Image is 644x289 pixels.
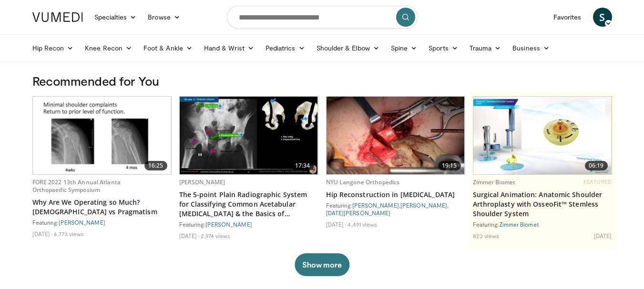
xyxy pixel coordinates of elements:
a: Sports [423,39,464,58]
span: 19:15 [438,161,461,170]
a: [PERSON_NAME] [400,202,447,209]
a: Browse [142,8,186,27]
a: Zimmer Biomet [499,221,539,228]
li: [DATE] [594,232,612,239]
a: The 5-point Plain Radiographic System for Classifying Common Acetabular [MEDICAL_DATA] & the Basi... [179,190,318,219]
a: Zimmer Biomet [473,178,516,186]
li: 6,773 views [54,230,84,238]
a: [PERSON_NAME] [352,202,399,209]
a: Specialties [89,8,143,27]
a: [PERSON_NAME] [205,221,252,228]
input: Search topics, interventions [227,6,418,29]
img: 84e7f812-2061-4fff-86f6-cdff29f66ef4.620x360_q85_upscale.jpg [473,97,612,174]
li: 4,491 views [348,220,377,228]
a: Pediatrics [260,39,311,58]
a: 16:25 [33,97,171,174]
a: S [593,8,612,27]
a: Shoulder & Elbow [311,39,385,58]
a: NYU Langone Orthopedics [326,178,400,186]
a: [PERSON_NAME] [179,178,225,186]
a: 19:15 [327,97,465,174]
img: a15d9ee2-0254-4263-bb14-ffede00e95b2.jpg.620x360_q85_upscale.jpg [327,97,465,174]
img: dd9b4478-c590-4a8c-8ed5-7f8bbcfa5deb.620x360_q85_upscale.jpg [180,97,318,174]
span: FEATURED [583,179,612,185]
a: Favorites [548,8,587,27]
li: [DATE] [179,232,200,239]
a: 06:19 [473,97,612,174]
span: 17:34 [291,161,314,170]
span: 16:25 [144,161,167,170]
a: Hand & Wrist [198,39,260,58]
a: Business [507,39,555,58]
a: Hip Recon [27,39,80,58]
img: VuMedi Logo [32,12,83,22]
a: [PERSON_NAME] [59,219,105,226]
img: 99079dcb-b67f-40ef-8516-3995f3d1d7db.620x360_q85_upscale.jpg [33,97,171,174]
a: Knee Recon [79,39,138,58]
div: Featuring: [32,219,172,226]
a: Why Are We Operating so Much? [DEMOGRAPHIC_DATA] vs Pragmatism [32,198,172,217]
a: Trauma [464,39,507,58]
div: Featuring: [179,220,318,228]
h3: Recommended for You [32,73,612,89]
li: 823 views [473,232,500,239]
a: 17:34 [180,97,318,174]
a: [DATE][PERSON_NAME] [326,209,391,216]
a: FORE 2022 13th Annual Atlanta Orthopaedic Symposium [32,178,121,194]
button: Show more [295,253,349,276]
a: Hip Reconstruction in [MEDICAL_DATA] [326,190,465,199]
a: Spine [385,39,423,58]
span: 06:19 [585,161,608,170]
li: [DATE] [32,230,53,238]
div: Featuring: , , [326,201,465,217]
a: Surgical Animation: Anatomic Shoulder Arthroplasty with OsseoFit™ Stemless Shoulder System [473,190,612,219]
li: [DATE] [326,220,347,228]
li: 2,974 views [201,232,230,239]
div: Featuring: [473,220,612,228]
a: Foot & Ankle [138,39,198,58]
